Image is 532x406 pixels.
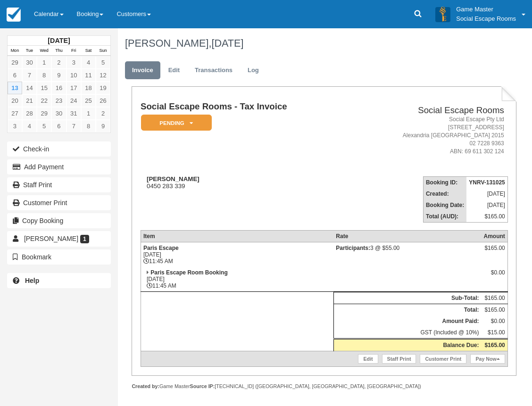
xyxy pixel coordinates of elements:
a: 10 [66,69,81,82]
a: 19 [96,82,110,94]
td: $165.00 [481,304,507,316]
strong: $165.00 [484,342,505,348]
a: Edit [358,354,378,364]
th: Booking Date: [423,199,466,211]
th: Created: [423,188,466,199]
th: Thu [51,46,66,56]
a: 3 [8,120,22,133]
a: 31 [66,107,81,120]
th: Booking ID: [423,177,466,189]
td: [DATE] [466,188,507,199]
a: 11 [81,69,96,82]
a: 6 [51,120,66,133]
h2: Social Escape Rooms [355,106,504,116]
div: $0.00 [483,269,505,283]
strong: Source IP: [190,383,215,389]
a: Help [7,273,111,288]
td: GST (Included @ 10%) [333,327,481,339]
a: 5 [37,120,51,133]
strong: [PERSON_NAME] [147,175,199,182]
a: 7 [66,120,81,133]
a: 3 [66,56,81,69]
td: $15.00 [481,327,507,339]
a: 14 [22,82,37,94]
a: 2 [51,56,66,69]
td: $165.00 [466,211,507,223]
td: [DATE] [466,199,507,211]
a: 16 [51,82,66,94]
a: 28 [22,107,37,120]
button: Copy Booking [7,213,111,228]
p: Game Master [456,5,516,14]
a: 2 [96,107,110,120]
a: Log [241,61,266,80]
a: 9 [51,69,66,82]
td: $0.00 [481,315,507,327]
img: checkfront-main-nav-mini-logo.png [7,8,21,22]
td: [DATE] 11:45 AM [141,242,333,267]
th: Amount Paid: [333,315,481,327]
button: Check-in [7,141,111,157]
a: Transactions [188,61,240,80]
a: 13 [8,82,22,94]
a: [PERSON_NAME] 1 [7,231,111,246]
a: 26 [96,94,110,107]
button: Add Payment [7,159,111,174]
a: Pending [141,114,208,132]
th: Sat [81,46,96,56]
a: 25 [81,94,96,107]
strong: YNRV-131025 [469,179,505,186]
button: Bookmark [7,249,111,265]
th: Sub-Total: [333,292,481,304]
strong: Paris Escape Room Booking [150,269,227,276]
a: Pay Now [470,354,505,364]
h1: [PERSON_NAME], [125,38,510,49]
a: 5 [96,56,110,69]
strong: Participants [336,245,370,251]
th: Amount [481,231,507,242]
a: 15 [37,82,51,94]
th: Total: [333,304,481,316]
strong: [DATE] [48,37,70,44]
a: 4 [81,56,96,69]
a: 6 [8,69,22,82]
th: Mon [8,46,22,56]
div: Game Master [TECHNICAL_ID] ([GEOGRAPHIC_DATA], [GEOGRAPHIC_DATA], [GEOGRAPHIC_DATA]) [132,383,516,390]
th: Sun [96,46,110,56]
div: 0450 283 339 [141,175,351,190]
th: Rate [333,231,481,242]
td: 3 @ $55.00 [333,242,481,267]
th: Total (AUD): [423,211,466,223]
a: 27 [8,107,22,120]
a: 21 [22,94,37,107]
span: 1 [80,235,89,243]
a: Invoice [125,61,160,80]
a: Customer Print [420,354,466,364]
em: Pending [141,115,212,131]
img: A3 [435,7,450,22]
b: Help [25,277,39,284]
a: 8 [37,69,51,82]
a: 1 [37,56,51,69]
a: 30 [22,56,37,69]
span: [DATE] [211,37,243,49]
a: 23 [51,94,66,107]
td: [DATE] 11:45 AM [141,267,333,292]
a: 20 [8,94,22,107]
a: 17 [66,82,81,94]
th: Wed [37,46,51,56]
td: $165.00 [481,292,507,304]
a: 9 [96,120,110,133]
th: Balance Due: [333,339,481,351]
a: Staff Print [382,354,416,364]
a: 24 [66,94,81,107]
a: Customer Print [7,195,111,210]
a: 22 [37,94,51,107]
a: 18 [81,82,96,94]
a: 30 [51,107,66,120]
th: Item [141,231,333,242]
th: Fri [66,46,81,56]
h1: Social Escape Rooms - Tax Invoice [141,102,351,112]
a: Staff Print [7,177,111,192]
address: Social Escape Pty Ltd [STREET_ADDRESS] Alexandria [GEOGRAPHIC_DATA] 2015 02 7228 9363 ABN: 69 611... [355,116,504,156]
